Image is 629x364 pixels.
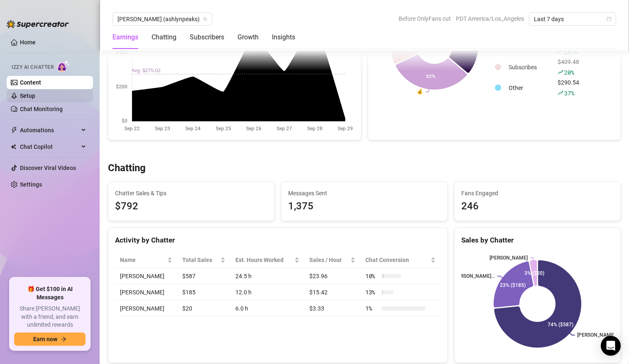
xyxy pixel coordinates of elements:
[203,17,208,22] span: team
[288,189,441,198] span: Messages Sent
[20,39,36,46] a: Home
[558,78,579,98] div: $290.54
[177,252,230,268] th: Total Sales
[20,92,35,99] a: Setup
[365,288,379,297] span: 13 %
[558,90,563,96] span: rise
[108,162,146,175] h3: Chatting
[120,255,166,265] span: Name
[20,181,42,188] a: Settings
[309,255,349,265] span: Sales / Hour
[365,272,379,281] span: 10 %
[117,13,207,25] span: Ashlyn (ashlynpeaks)
[115,199,267,214] span: $792
[489,255,528,261] text: [PERSON_NAME]
[230,284,304,301] td: 12.0 h
[115,301,177,317] td: [PERSON_NAME]
[456,12,524,25] span: PDT America/Los_Angeles
[558,69,563,75] span: rise
[182,255,219,265] span: Total Sales
[177,268,230,284] td: $587
[607,17,612,22] span: calendar
[505,57,553,77] td: Subscribes
[558,49,563,54] span: rise
[304,284,360,301] td: $15.42
[190,32,224,42] div: Subscribers
[304,301,360,317] td: $3.33
[365,304,379,313] span: 1 %
[115,235,441,246] div: Activity by Chatter
[14,305,86,329] span: Share [PERSON_NAME] with a friend, and earn unlimited rewards
[20,140,79,153] span: Chat Copilot
[20,124,79,137] span: Automations
[558,57,579,77] div: $409.48
[237,32,259,42] div: Growth
[20,106,63,112] a: Chat Monitoring
[461,235,614,246] div: Sales by Chatter
[12,63,54,71] span: Izzy AI Chatter
[113,32,138,42] div: Earnings
[177,301,230,317] td: $20
[11,144,16,150] img: Chat Copilot
[115,268,177,284] td: [PERSON_NAME]
[115,252,177,268] th: Name
[230,301,304,317] td: 6.0 h
[304,252,360,268] th: Sales / Hour
[577,332,619,338] text: [PERSON_NAME]...
[14,285,86,301] span: 🎁 Get $100 in AI Messages
[177,284,230,301] td: $185
[564,68,574,76] span: 20 %
[20,79,41,86] a: Content
[288,199,441,214] div: 1,375
[7,20,69,28] img: logo-BBDzfeDw.svg
[115,284,177,301] td: [PERSON_NAME]
[61,336,66,342] span: arrow-right
[14,332,86,346] button: Earn nowarrow-right
[115,189,267,198] span: Chatter Sales & Tips
[461,199,614,214] div: 246
[417,89,423,95] text: 💰
[564,89,574,97] span: 37 %
[304,268,360,284] td: $23.96
[20,165,76,171] a: Discover Viral Videos
[360,252,441,268] th: Chat Conversion
[11,127,17,133] span: thunderbolt
[272,32,295,42] div: Insights
[152,32,176,42] div: Chatting
[33,336,57,342] span: Earn now
[235,255,293,265] div: Est. Hours Worked
[453,273,495,279] text: [PERSON_NAME]...
[365,255,429,265] span: Chat Conversion
[399,12,451,25] span: Before OnlyFans cut
[230,268,304,284] td: 24.5 h
[461,189,614,198] span: Fans Engaged
[601,336,621,356] div: Open Intercom Messenger
[564,48,577,56] span: 201 %
[57,60,70,72] img: AI Chatter
[505,78,553,98] td: Other
[534,13,611,25] span: Last 7 days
